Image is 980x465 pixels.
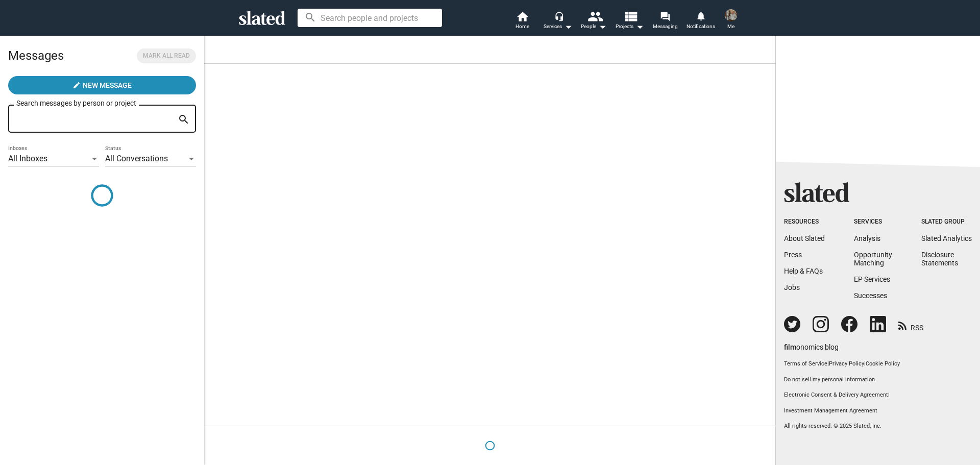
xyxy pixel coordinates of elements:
[683,10,719,33] a: Notifications
[8,154,47,163] span: All Inboxes
[784,407,972,415] a: Investment Management Agreement
[864,360,866,367] span: |
[719,7,743,34] button: James WatsonMe
[888,391,890,398] span: |
[784,343,796,351] span: film
[137,48,196,63] button: Mark all read
[687,20,715,33] span: Notifications
[647,10,683,33] a: Messaging
[921,234,972,242] a: Slated Analytics
[143,51,190,61] span: Mark all read
[784,283,800,291] a: Jobs
[854,234,880,242] a: Analysis
[725,9,737,21] img: James Watson
[540,10,576,33] button: Services
[544,20,572,33] div: Services
[504,10,540,33] a: Home
[784,334,839,352] a: filmonomics blog
[784,234,825,242] a: About Slated
[72,81,81,89] mat-icon: create
[516,10,528,22] mat-icon: home
[581,20,606,33] div: People
[854,275,890,283] a: EP Services
[576,10,611,33] button: People
[562,20,574,33] mat-icon: arrow_drop_down
[784,218,825,226] div: Resources
[623,9,638,23] mat-icon: view_list
[829,360,864,367] a: Privacy Policy
[554,11,563,20] mat-icon: headset_mic
[596,20,608,33] mat-icon: arrow_drop_down
[653,20,678,33] span: Messaging
[854,291,887,300] a: Successes
[105,154,168,163] span: All Conversations
[611,10,647,33] button: Projects
[516,20,529,33] span: Home
[866,360,900,367] a: Cookie Policy
[587,9,602,23] mat-icon: people
[633,20,646,33] mat-icon: arrow_drop_down
[784,423,972,430] p: All rights reserved. © 2025 Slated, Inc.
[784,391,888,398] a: Electronic Consent & Delivery Agreement
[784,360,827,367] a: Terms of Service
[616,20,644,33] span: Projects
[784,267,823,275] a: Help & FAQs
[8,76,196,94] button: New Message
[298,9,442,27] input: Search people and projects
[784,376,972,384] button: Do not sell my personal information
[827,360,829,367] span: |
[854,218,892,226] div: Services
[921,251,958,267] a: DisclosureStatements
[660,11,670,21] mat-icon: forum
[83,76,132,94] span: New Message
[784,251,802,259] a: Press
[696,11,705,20] mat-icon: notifications
[898,317,923,333] a: RSS
[921,218,972,226] div: Slated Group
[178,112,190,128] mat-icon: search
[8,43,64,68] h2: Messages
[727,20,734,33] span: Me
[854,251,892,267] a: OpportunityMatching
